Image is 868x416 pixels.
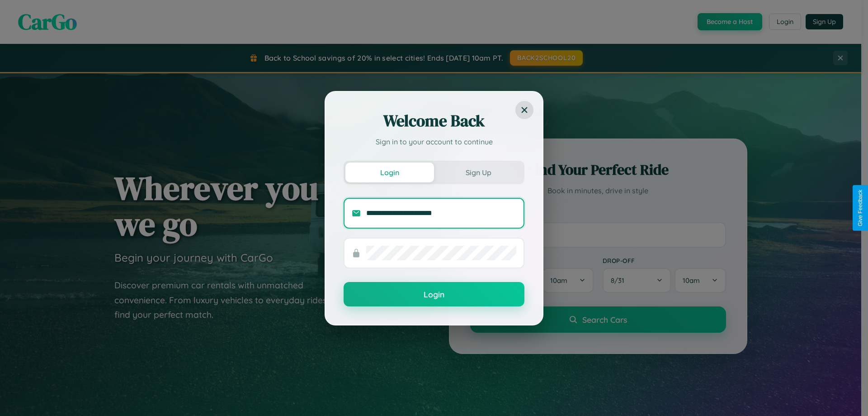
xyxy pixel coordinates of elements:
[344,110,524,132] h2: Welcome Back
[345,163,434,182] button: Login
[434,163,523,182] button: Sign Up
[344,282,524,306] button: Login
[857,190,863,226] div: Give Feedback
[344,136,524,147] p: Sign in to your account to continue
